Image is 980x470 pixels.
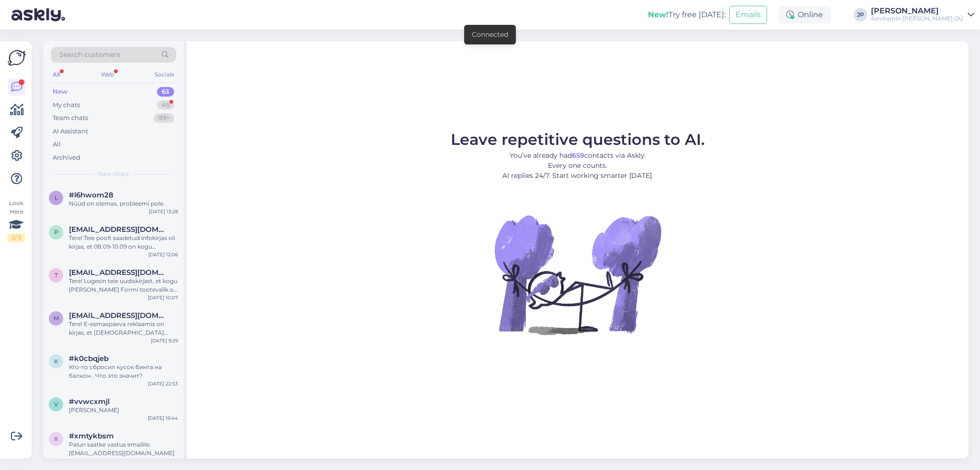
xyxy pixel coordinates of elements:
div: 45 [157,100,174,110]
div: Кто-то сбросил кусок бинта на балкон . Что это значит? [69,363,178,380]
a: [PERSON_NAME]Airvitamin [PERSON_NAME] OÜ [871,7,974,22]
div: All [51,68,62,81]
div: [DATE] 13:28 [149,208,178,215]
div: Archived [53,153,80,163]
div: All [53,140,61,149]
div: My chats [53,100,80,110]
div: Tere! Lugesin teie uudiskirjast, et kogu [PERSON_NAME] Formi tootevalik on 20% soodsamalt alates ... [69,277,178,294]
div: Try free [DATE]: [648,9,725,21]
div: AI Assistant [53,127,88,136]
div: [DATE] 22:31 [149,458,178,465]
div: 63 [157,87,174,97]
span: Leave repetitive questions to AI. [451,130,705,149]
div: Tere! Teie poolt saadetud infokirjas oli kirjas, et 08.09-10.09 on kogu [PERSON_NAME] Formi toote... [69,234,178,251]
div: Online [779,6,831,23]
span: merilin686@hotmail.com [69,311,168,320]
span: #k0cbqjeb [69,354,109,363]
div: 99+ [154,113,174,123]
span: #vvwcxmjl [69,397,110,406]
span: #l6hwom28 [69,191,113,199]
span: x [54,435,58,442]
span: #xmtykbsm [69,432,114,440]
p: You’ve already had contacts via Askly. Every one counts. AI replies 24/7. Start working smarter [... [451,151,705,181]
span: l [55,194,58,201]
div: Tere! E-esmaspäeva reklaamis on kirjas, et [DEMOGRAPHIC_DATA] rakendub ka filtritele. Samas, [PER... [69,320,178,337]
div: [DATE] 9:29 [151,337,178,344]
div: Nüüd on olemas, probleemi pole. [69,199,178,208]
span: v [54,401,58,408]
div: 2 / 3 [8,233,25,242]
span: p [54,229,58,236]
div: [DATE] 10:07 [148,294,178,301]
div: Socials [153,68,176,81]
div: Connected [472,30,508,40]
div: [DATE] 22:53 [148,380,178,387]
div: [DATE] 12:06 [148,251,178,258]
button: Emails [729,6,767,24]
div: Palun saatke vastus emailile: [EMAIL_ADDRESS][DOMAIN_NAME] [69,440,178,458]
span: k [54,358,58,365]
div: Team chats [53,113,88,123]
div: JP [854,8,867,22]
span: New chats [98,170,129,178]
img: Askly Logo [8,49,26,67]
div: New [53,87,67,97]
div: [PERSON_NAME] [69,406,178,415]
div: Look Here [8,199,25,242]
span: piret.kattai@gmail.com [69,225,168,234]
span: m [54,315,59,322]
img: No Chat active [491,188,664,361]
span: t [55,272,58,279]
b: 659 [572,151,584,160]
div: Airvitamin [PERSON_NAME] OÜ [871,15,964,22]
div: [PERSON_NAME] [871,7,964,15]
span: triin.nuut@gmail.com [69,268,168,277]
b: New! [648,10,668,19]
span: Search customers [59,50,120,60]
div: Web [99,68,116,81]
div: [DATE] 16:44 [148,415,178,422]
